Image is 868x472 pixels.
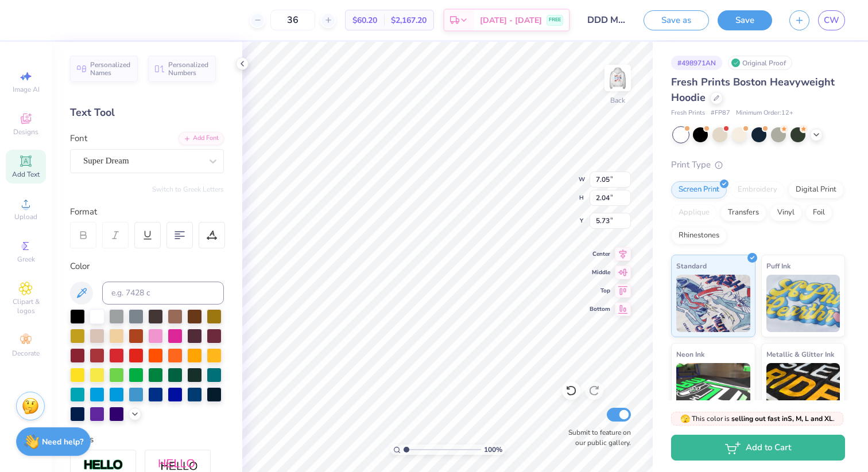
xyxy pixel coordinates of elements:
[152,185,224,194] button: Switch to Greek Letters
[13,85,40,94] span: Image AI
[711,108,730,118] span: # FP87
[731,414,833,423] strong: selling out fast in S, M, L and XL
[805,204,832,221] div: Foil
[718,10,772,30] button: Save
[720,204,766,221] div: Transfers
[70,260,224,273] div: Color
[770,204,802,221] div: Vinyl
[70,105,224,120] div: Text Tool
[70,132,87,145] label: Font
[644,10,709,30] button: Save as
[12,349,40,358] span: Decorate
[484,444,502,455] span: 100 %
[671,227,727,244] div: Rhinestones
[391,14,427,26] span: $2,167.20
[352,14,377,26] span: $60.20
[42,436,83,447] strong: Need help?
[590,268,610,276] span: Middle
[766,348,834,360] span: Metallic & Glitter Ink
[824,14,839,27] span: CW
[728,56,792,70] div: Original Proof
[736,108,793,118] span: Minimum Order: 12 +
[671,435,845,461] button: Add to Cart
[270,10,315,30] input: – –
[90,61,131,77] span: Personalized Names
[680,414,835,424] span: This color is .
[671,75,835,104] span: Fresh Prints Boston Heavyweight Hoodie
[671,181,727,198] div: Screen Print
[168,61,209,77] span: Personalized Numbers
[730,181,785,198] div: Embroidery
[766,363,840,420] img: Metallic & Glitter Ink
[671,56,722,70] div: # 498971AN
[590,287,610,295] span: Top
[549,16,561,24] span: FREE
[102,282,224,305] input: e.g. 7428 c
[12,170,40,179] span: Add Text
[676,363,750,420] img: Neon Ink
[590,305,610,313] span: Bottom
[610,95,625,106] div: Back
[818,10,845,30] a: CW
[83,459,123,472] img: Stroke
[766,260,790,272] span: Puff Ink
[676,348,704,360] span: Neon Ink
[579,9,635,32] input: Untitled Design
[70,205,225,219] div: Format
[562,427,631,448] label: Submit to feature on our public gallery.
[590,250,610,258] span: Center
[766,275,840,332] img: Puff Ink
[676,275,750,332] img: Standard
[680,414,690,424] span: 🫣
[676,260,707,272] span: Standard
[788,181,844,198] div: Digital Print
[17,255,35,264] span: Greek
[14,212,37,221] span: Upload
[179,132,224,145] div: Add Font
[6,297,46,315] span: Clipart & logos
[671,158,845,171] div: Print Type
[480,14,542,26] span: [DATE] - [DATE]
[13,127,38,136] span: Designs
[70,433,224,446] div: Styles
[606,67,629,89] img: Back
[671,108,705,118] span: Fresh Prints
[671,204,717,221] div: Applique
